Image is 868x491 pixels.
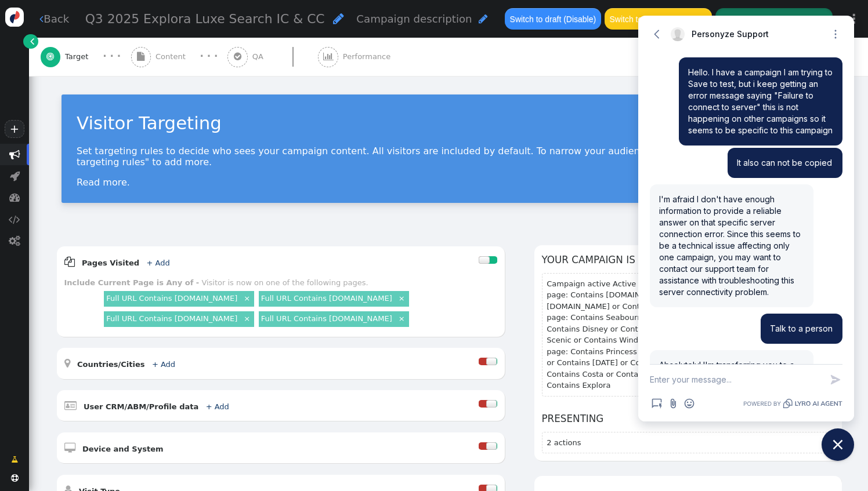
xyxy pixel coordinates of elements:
[64,445,181,453] a:  Device and System
[547,438,581,447] span: 2 actions
[82,445,164,453] b: Device and System
[261,294,392,303] a: Full URL Contains [DOMAIN_NAME]
[9,192,20,203] span: 
[333,12,344,25] span: 
[200,49,218,64] div: · · ·
[65,51,93,63] span: Target
[5,8,24,27] img: logo-icon.svg
[152,360,175,369] a: + Add
[9,235,20,246] span: 
[715,8,832,29] button: Currently live: nothing to save
[242,313,252,323] a: ×
[479,13,488,24] span: 
[64,259,187,267] a:  Pages Visited + Add
[605,8,712,29] button: Switch to test (Disable live)
[77,177,130,188] a: Read more.
[234,52,241,61] span: 
[84,402,198,411] b: User CRM/ABM/Profile data
[397,313,407,323] a: ×
[30,35,34,47] span: 
[39,13,44,24] span: 
[23,34,38,49] a: 
[155,51,190,63] span: Content
[252,51,268,63] span: QA
[64,360,193,369] a:  Countries/Cities + Add
[206,402,229,411] a: + Add
[505,8,601,29] button: Switch to draft (Disable)
[261,314,392,323] a: Full URL Contains [DOMAIN_NAME]
[64,442,75,453] span: 
[146,259,169,267] a: + Add
[106,294,237,303] a: Full URL Contains [DOMAIN_NAME]
[542,273,834,397] section: Campaign active Active since [DATE] till [DATE] and Include on current page: Contains [DOMAIN_NAM...
[5,120,24,138] a: +
[227,38,318,76] a:  QA
[106,314,237,323] a: Full URL Contains [DOMAIN_NAME]
[3,450,26,470] a: 
[77,360,145,369] b: Countries/Cities
[82,259,139,267] b: Pages Visited
[64,358,70,369] span: 
[11,454,18,465] span: 
[11,474,19,482] span: 
[137,52,144,61] span: 
[542,412,834,426] h6: Presenting
[9,149,20,160] span: 
[397,293,407,303] a: ×
[131,38,228,76] a:  Content · · ·
[85,12,325,26] span: Q3 2025 Explora Luxe Search IC & CC
[77,110,820,136] div: Visitor Targeting
[64,402,247,411] a:  User CRM/ABM/Profile data + Add
[41,38,131,76] a:  Target · · ·
[201,278,368,287] div: Visitor is now on one of the following pages.
[840,2,868,36] a: ⋮
[9,214,20,225] span: 
[242,293,252,303] a: ×
[542,253,834,267] h6: Your campaign is targeting
[77,146,820,168] p: Set targeting rules to decide who sees your campaign content. All visitors are included by defaul...
[318,38,415,76] a:  Performance
[103,49,121,64] div: · · ·
[39,11,69,27] a: Back
[323,52,334,61] span: 
[64,256,75,267] span: 
[343,51,395,63] span: Performance
[64,400,77,411] span: 
[10,170,20,181] span: 
[64,278,200,287] b: Include Current Page is Any of -
[46,52,54,61] span: 
[356,13,472,25] span: Campaign description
